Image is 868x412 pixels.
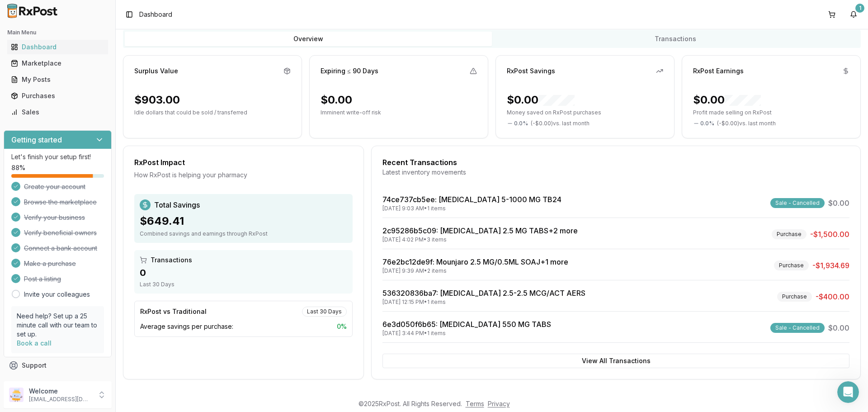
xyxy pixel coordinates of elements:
a: Dashboard [7,39,108,55]
div: [DATE] 9:03 AM • 1 items [382,205,561,212]
div: [DATE] 3:44 PM • 1 items [382,330,551,337]
button: Transactions [492,32,859,46]
span: -$1,500.00 [810,229,849,240]
div: $903.00 [134,93,180,107]
div: RxPost Savings [507,66,555,76]
span: 88 % [11,163,25,172]
div: Surplus Value [134,66,178,76]
span: ( - $0.00 ) vs. last month [531,120,590,127]
a: 76e2bc12de9f: Mounjaro 2.5 MG/0.5ML SOAJ+1 more [382,257,568,266]
nav: breadcrumb [139,10,172,19]
div: $0.00 [693,93,761,107]
span: Dashboard [139,10,172,19]
div: Purchase [777,292,812,302]
span: Feedback [22,377,52,386]
div: 0 [140,266,347,279]
div: 1 [855,4,864,13]
button: Overview [125,32,492,46]
div: Sale - Cancelled [770,198,825,208]
span: 0.0 % [700,120,714,127]
button: Marketplace [4,56,112,71]
a: Book a call [17,339,52,347]
span: Transactions [151,256,192,265]
div: Combined savings and earnings through RxPost [140,230,347,237]
span: Average savings per purchase: [140,322,233,331]
button: Feedback [4,374,112,390]
div: Sales [11,108,104,117]
span: Post a listing [24,275,61,284]
span: -$400.00 [816,291,849,302]
p: Idle dollars that could be sold / transferred [134,109,291,116]
img: RxPost Logo [4,4,61,18]
button: Support [4,357,112,374]
span: Verify your business [24,213,85,222]
h2: Main Menu [7,29,108,36]
span: 0.0 % [514,120,528,127]
div: RxPost Impact [134,157,353,168]
span: Create your account [24,182,85,191]
div: [DATE] 9:39 AM • 2 items [382,267,568,275]
div: RxPost vs Traditional [140,307,207,316]
a: Privacy [488,400,510,407]
div: Recent Transactions [382,157,849,168]
a: Sales [7,104,108,120]
a: 74ce737cb5ee: [MEDICAL_DATA] 5-1000 MG TB24 [382,195,561,204]
div: How RxPost is helping your pharmacy [134,170,353,180]
button: Dashboard [4,40,112,54]
span: -$1,934.69 [812,260,849,271]
span: Make a purchase [24,259,76,268]
span: $0.00 [828,198,849,208]
a: Marketplace [7,55,108,71]
div: Latest inventory movements [382,168,849,177]
div: My Posts [11,75,104,84]
a: 536320836ba7: [MEDICAL_DATA] 2.5-2.5 MCG/ACT AERS [382,289,585,298]
p: Money saved on RxPost purchases [507,109,663,116]
div: $0.00 [507,93,575,107]
a: 6e3d050f6b65: [MEDICAL_DATA] 550 MG TABS [382,320,551,329]
button: View All Transactions [382,354,849,368]
span: ( - $0.00 ) vs. last month [717,120,776,127]
div: Last 30 Days [140,281,347,288]
a: Terms [466,400,484,407]
iframe: Intercom live chat [837,381,859,403]
a: 2c95286b5c09: [MEDICAL_DATA] 2.5 MG TABS+2 more [382,226,578,235]
div: Purchase [772,229,807,239]
div: Purchases [11,91,104,100]
button: 1 [846,7,861,22]
img: User avatar [9,388,24,402]
p: [EMAIL_ADDRESS][DOMAIN_NAME] [29,396,92,403]
div: Marketplace [11,59,104,68]
div: [DATE] 4:02 PM • 3 items [382,236,578,243]
button: Sales [4,105,112,119]
p: Welcome [29,387,92,396]
div: [DATE] 12:15 PM • 1 items [382,298,585,306]
span: $0.00 [828,322,849,333]
div: Expiring ≤ 90 Days [321,66,378,76]
span: Browse the marketplace [24,198,97,207]
span: 0 % [337,322,347,331]
p: Let's finish your setup first! [11,152,104,161]
button: Purchases [4,89,112,103]
a: Purchases [7,88,108,104]
a: Invite your colleagues [24,290,90,299]
div: RxPost Earnings [693,66,744,76]
span: Connect a bank account [24,244,97,253]
div: $0.00 [321,93,352,107]
p: Need help? Set up a 25 minute call with our team to set up. [17,312,99,339]
p: Imminent write-off risk [321,109,477,116]
h3: Getting started [11,134,62,145]
div: Purchase [774,260,809,270]
span: Verify beneficial owners [24,228,97,237]
div: Last 30 Days [302,307,347,317]
div: Dashboard [11,43,104,52]
button: My Posts [4,72,112,87]
div: $649.41 [140,214,347,228]
p: Profit made selling on RxPost [693,109,849,116]
a: My Posts [7,71,108,88]
span: Total Savings [154,199,200,210]
div: Sale - Cancelled [770,323,825,333]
